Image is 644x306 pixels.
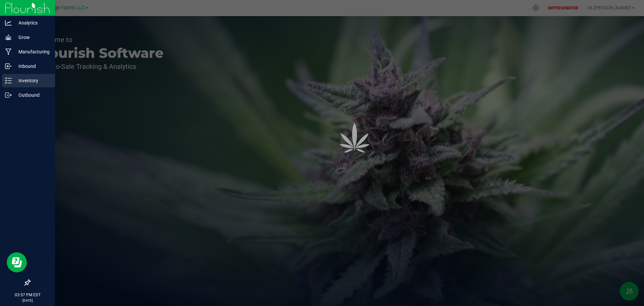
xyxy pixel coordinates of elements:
p: Analytics [12,19,52,27]
inline-svg: Grow [5,34,12,41]
p: Inbound [12,62,52,70]
p: Inventory [12,77,52,85]
p: [DATE] [3,298,52,303]
p: 03:57 PM EDT [3,292,52,298]
iframe: Resource center [7,252,27,272]
inline-svg: Outbound [5,92,12,98]
inline-svg: Manufacturing [5,48,12,55]
p: Manufacturing [12,48,52,56]
inline-svg: Inbound [5,63,12,70]
p: Outbound [12,91,52,99]
inline-svg: Analytics [5,19,12,26]
p: Grow [12,33,52,41]
inline-svg: Inventory [5,77,12,84]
